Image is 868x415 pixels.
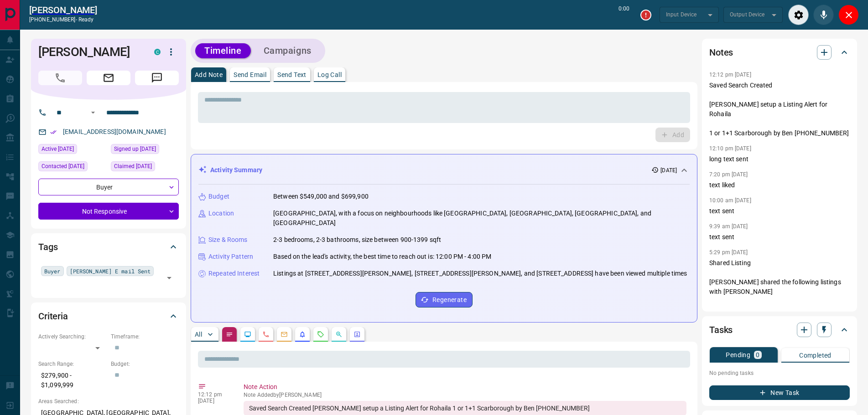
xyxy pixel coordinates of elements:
p: Based on the lead's activity, the best time to reach out is: 12:00 PM - 4:00 PM [273,252,491,261]
button: Open [88,107,99,118]
div: Audio Settings [788,5,809,25]
p: Timeframe: [111,333,179,341]
p: 2-3 bedrooms, 2-3 bathrooms, size between 900-1399 sqft [273,235,441,245]
p: Between $549,000 and $699,900 [273,192,369,201]
span: Call [38,71,82,85]
p: Listings at [STREET_ADDRESS][PERSON_NAME], [STREET_ADDRESS][PERSON_NAME], and [STREET_ADDRESS] ha... [273,269,687,278]
a: [EMAIL_ADDRESS][DOMAIN_NAME] [63,128,166,135]
p: Add Note [195,72,223,78]
p: [GEOGRAPHIC_DATA], with a focus on neighbourhoods like [GEOGRAPHIC_DATA], [GEOGRAPHIC_DATA], [GEO... [273,209,690,228]
div: Activity Summary[DATE] [198,162,690,179]
span: Message [135,71,179,85]
p: long text sent [709,154,850,164]
div: Mon Jul 01 2024 [38,144,106,157]
p: No pending tasks [709,366,850,380]
p: Areas Searched: [38,397,179,405]
p: Search Range: [38,360,106,368]
button: Regenerate [416,292,473,307]
p: Pending [726,352,750,358]
div: Wed Nov 01 2023 [111,161,179,174]
p: Send Email [234,72,266,78]
p: Log Call [317,72,342,78]
div: Fri Nov 17 2023 [38,161,106,174]
span: Email [87,71,130,85]
button: Open [163,272,176,284]
svg: Lead Browsing Activity [244,331,251,338]
p: 0:00 [619,5,629,25]
h2: Criteria [38,309,68,323]
p: 0 [756,352,759,358]
p: Repeated Interest [208,269,260,278]
svg: Calls [262,331,270,338]
h2: Tags [38,240,57,254]
svg: Listing Alerts [299,331,306,338]
button: New Task [709,385,850,400]
div: condos.ca [154,49,161,55]
span: ready [78,16,94,23]
p: 7:20 pm [DATE] [709,171,748,178]
div: Not Responsive [38,203,179,220]
p: Budget: [111,360,179,368]
svg: Agent Actions [353,331,361,338]
p: Actively Searching: [38,333,106,341]
span: Active [DATE] [42,144,74,154]
div: Tasks [709,319,850,341]
p: All [195,331,202,338]
h2: Notes [709,45,733,60]
div: Notes [709,41,850,63]
p: $279,900 - $1,099,999 [38,368,106,393]
p: text liked [709,180,850,190]
div: Buyer [38,179,179,195]
div: Criteria [38,305,179,327]
p: Activity Summary [210,165,262,175]
span: [PERSON_NAME] E mail Sent [70,266,151,276]
p: text sent [709,232,850,242]
p: 12:12 pm [198,391,230,398]
p: Budget [208,192,229,201]
p: Activity Pattern [208,252,253,261]
span: Claimed [DATE] [114,162,152,171]
p: Location [208,209,234,218]
h1: [PERSON_NAME] [38,45,140,59]
p: [DATE] [198,398,230,404]
p: Shared Listing [PERSON_NAME] shared the following listings with [PERSON_NAME] [STREET_ADDRESS][PE... [709,258,850,392]
svg: Opportunities [335,331,343,338]
a: [PERSON_NAME] [29,5,97,15]
p: Completed [799,352,832,359]
span: Buyer [44,266,61,276]
p: 12:10 pm [DATE] [709,145,751,152]
button: Campaigns [255,43,321,58]
p: Size & Rooms [208,235,248,245]
button: Timeline [195,43,251,58]
svg: Requests [317,331,324,338]
p: Note Added by [PERSON_NAME] [244,392,686,398]
p: 9:39 am [DATE] [709,223,748,230]
div: Sun Oct 29 2023 [111,144,179,157]
span: Signed up [DATE] [114,144,156,154]
p: [PHONE_NUMBER] - [29,15,97,24]
p: text sent [709,206,850,216]
p: Saved Search Created [PERSON_NAME] setup a Listing Alert for Rohaila 1 or 1+1 Scarborough by Ben ... [709,81,850,138]
div: Tags [38,236,179,258]
p: 5:29 pm [DATE] [709,249,748,256]
p: 12:12 pm [DATE] [709,72,751,78]
h2: Tasks [709,323,733,337]
div: Mute [813,5,834,25]
p: [DATE] [660,166,677,174]
svg: Emails [281,331,288,338]
svg: Email Verified [50,129,57,135]
div: Close [838,5,859,25]
p: Send Text [277,72,307,78]
span: Contacted [DATE] [42,162,84,171]
p: Note Action [244,382,686,392]
svg: Notes [226,331,233,338]
p: 10:00 am [DATE] [709,197,751,204]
